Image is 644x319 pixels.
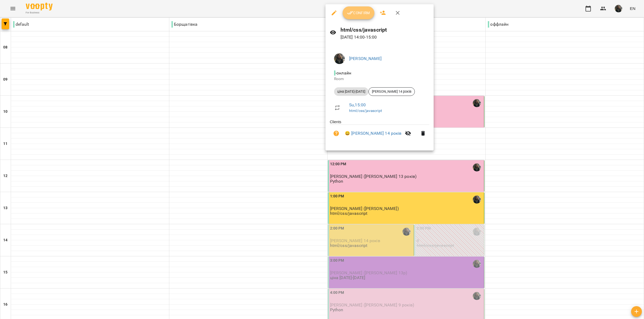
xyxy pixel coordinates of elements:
[334,70,352,76] span: - онлайн
[330,119,429,144] ul: Clients
[341,34,430,40] p: [DATE] 14:00 - 15:00
[334,76,425,82] p: Room
[368,87,415,96] div: [PERSON_NAME] 14 років
[369,89,415,94] span: [PERSON_NAME] 14 років
[347,10,370,16] span: Confirm
[334,53,345,64] img: 33f9a82ed513007d0552af73e02aac8a.jpg
[345,130,402,137] a: 😀 [PERSON_NAME] 14 років
[343,6,374,19] button: Confirm
[349,102,366,107] a: Su , 15:00
[349,108,382,113] a: html/css/javascript
[349,56,382,61] a: [PERSON_NAME]
[334,89,368,94] span: ціна [DATE]-[DATE]
[330,127,343,140] button: Unpaid. Bill the attendance?
[341,26,430,34] h6: html/css/javascript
